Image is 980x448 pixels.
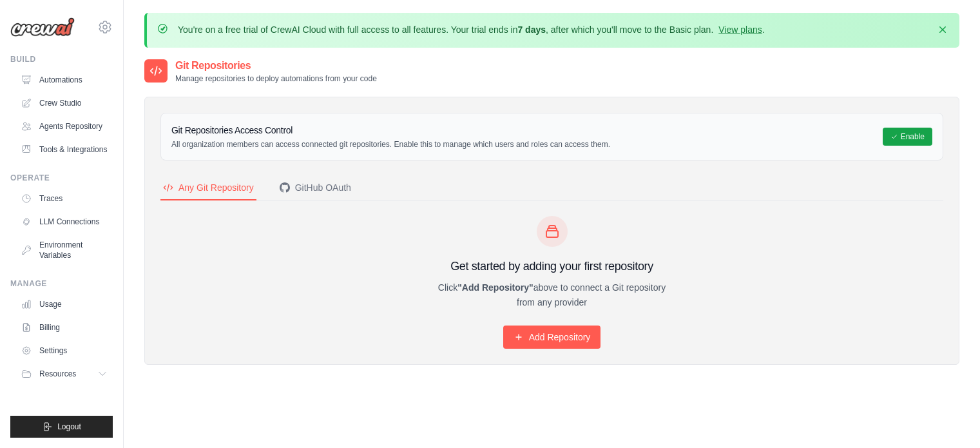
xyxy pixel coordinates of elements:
[15,364,113,384] button: Resources
[160,176,256,200] button: Any Git Repository
[277,176,354,200] button: GitHub OAuth
[160,176,943,200] nav: Tabs
[503,326,601,349] a: Add Repository
[15,116,113,137] a: Agents Repository
[15,340,113,361] a: Settings
[10,416,113,438] button: Logout
[457,282,533,293] strong: "Add Repository"
[15,139,113,160] a: Tools & Integrations
[280,181,351,194] div: GitHub OAuth
[15,235,113,266] a: Environment Variables
[718,24,762,35] a: View plans
[15,294,113,315] a: Usage
[428,280,676,310] p: Click above to connect a Git repository from any provider
[15,93,113,113] a: Crew Studio
[15,211,113,232] a: LLM Connections
[171,124,610,137] h3: Git Repositories Access Control
[15,317,113,338] a: Billing
[10,54,113,64] div: Build
[10,17,75,37] img: Logo
[39,369,76,379] span: Resources
[163,181,254,194] div: Any Git Repository
[15,70,113,90] a: Automations
[15,188,113,209] a: Traces
[57,422,81,432] span: Logout
[883,128,932,146] button: Enable
[171,139,610,150] p: All organization members can access connected git repositories. Enable this to manage which users...
[10,173,113,183] div: Operate
[178,23,765,36] p: You're on a free trial of CrewAI Cloud with full access to all features. Your trial ends in , aft...
[175,58,377,73] h2: Git Repositories
[175,73,377,84] p: Manage repositories to deploy automations from your code
[428,257,676,275] h3: Get started by adding your first repository
[517,24,546,35] strong: 7 days
[10,278,113,289] div: Manage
